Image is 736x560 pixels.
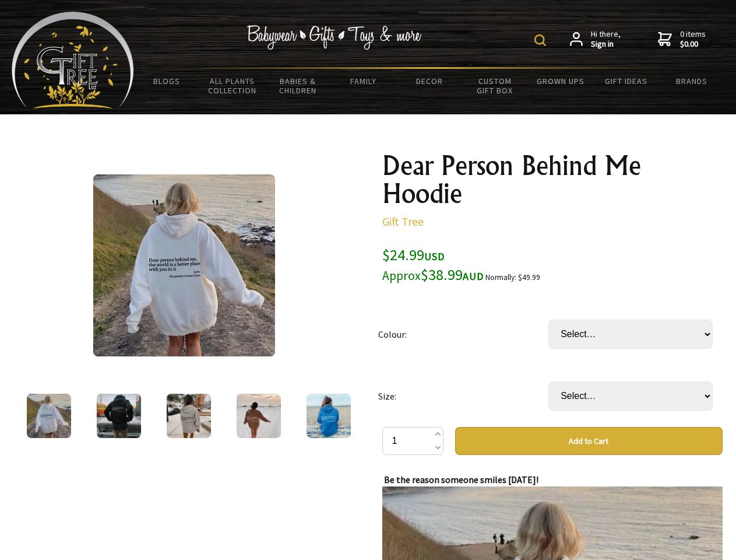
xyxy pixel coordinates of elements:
img: Dear Person Behind Me Hoodie [167,394,211,438]
a: All Plants Collection [200,69,266,103]
a: Grown Ups [527,69,593,93]
span: Hi there, [591,29,621,50]
span: $24.99 $38.99 [382,245,484,284]
a: Babies & Children [265,69,331,103]
span: USD [424,250,445,263]
img: product search [534,34,546,46]
a: Brands [659,69,725,93]
img: Dear Person Behind Me Hoodie [97,394,141,438]
img: Babywear - Gifts - Toys & more [247,25,422,50]
a: Family [331,69,397,93]
small: Approx [382,268,421,283]
span: AUD [463,269,484,283]
small: Normally: $49.99 [485,272,540,282]
span: 0 items [680,29,706,50]
img: Dear Person Behind Me Hoodie [307,394,351,438]
img: Dear Person Behind Me Hoodie [27,394,71,438]
a: Decor [396,69,462,93]
a: 0 items$0.00 [658,29,706,50]
a: Custom Gift Box [462,69,528,103]
a: Gift Ideas [593,69,659,93]
td: Colour: [378,303,548,365]
img: Babyware - Gifts - Toys and more... [12,12,134,108]
h1: Dear Person Behind Me Hoodie [382,152,723,208]
img: Dear Person Behind Me Hoodie [237,394,281,438]
a: BLOGS [134,69,200,93]
a: Gift Tree [382,214,424,229]
img: Dear Person Behind Me Hoodie [93,174,275,356]
strong: $0.00 [680,39,706,50]
a: Hi there,Sign in [570,29,621,50]
strong: Sign in [591,39,621,50]
td: Size: [378,365,548,427]
button: Add to Cart [455,427,723,455]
